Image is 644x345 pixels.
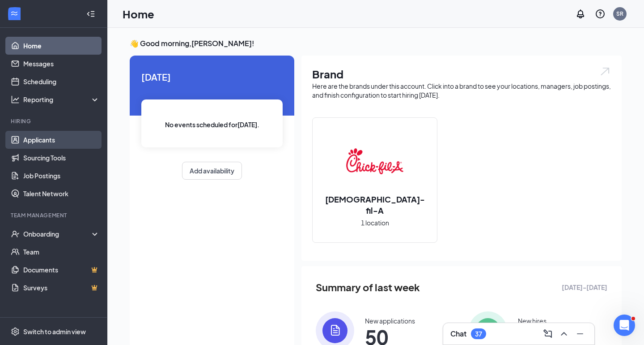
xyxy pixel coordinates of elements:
h1: Brand [312,66,611,82]
span: 1 location [361,218,389,228]
div: Reporting [23,95,100,104]
a: Job Postings [23,167,100,185]
a: Messages [23,55,100,73]
span: [DATE] - [DATE] [562,282,607,292]
img: open.6027fd2a22e1237b5b06.svg [599,66,611,77]
svg: Analysis [11,95,20,104]
a: Applicants [23,131,100,149]
svg: WorkstreamLogo [10,9,19,18]
div: Here are the brands under this account. Click into a brand to see your locations, managers, job p... [312,82,611,99]
img: Chick-fil-A [346,133,403,190]
a: SurveysCrown [23,279,100,297]
a: DocumentsCrown [23,261,100,279]
a: Team [23,243,100,261]
button: Minimize [573,327,587,341]
div: Hiring [11,117,98,125]
span: [DATE] [141,70,283,84]
button: ComposeMessage [541,327,555,341]
h3: Chat [450,329,466,339]
a: Home [23,37,100,55]
div: New hires [518,316,547,325]
div: SR [616,10,623,17]
h3: 👋 Good morning, [PERSON_NAME] ! [130,39,622,48]
svg: Minimize [575,328,585,339]
div: Onboarding [23,229,92,238]
span: No events scheduled for [DATE] . [165,120,259,129]
svg: ChevronUp [559,328,569,339]
button: Add availability [182,162,242,180]
span: Summary of last week [316,280,420,295]
div: Switch to admin view [23,327,86,336]
span: 50 [365,329,415,345]
button: ChevronUp [557,327,571,341]
svg: Collapse [86,9,95,18]
a: Talent Network [23,185,100,203]
div: 37 [475,330,482,338]
svg: ComposeMessage [542,328,553,339]
svg: Notifications [575,9,586,19]
iframe: Intercom live chat [614,315,635,336]
h2: [DEMOGRAPHIC_DATA]-fil-A [313,194,437,216]
svg: Settings [11,327,20,336]
div: New applications [365,316,415,325]
svg: UserCheck [11,229,20,238]
a: Scheduling [23,73,100,91]
svg: QuestionInfo [595,9,606,19]
h1: Home [123,6,154,22]
a: Sourcing Tools [23,149,100,167]
div: Team Management [11,211,98,219]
